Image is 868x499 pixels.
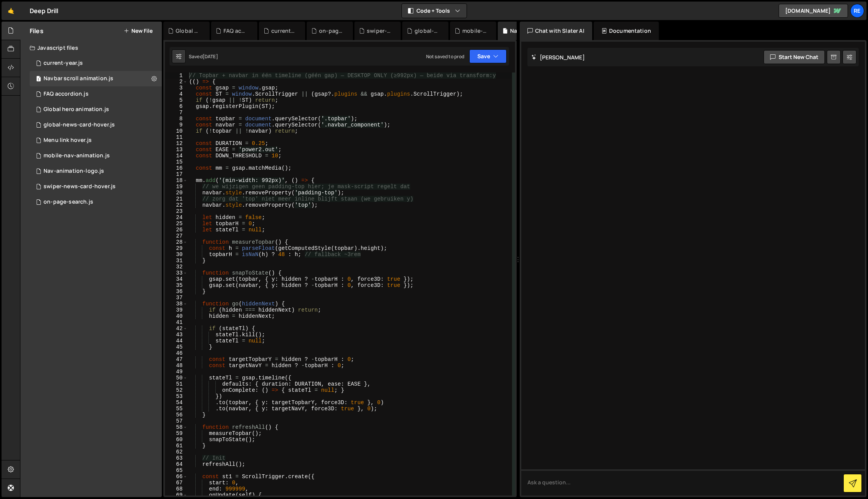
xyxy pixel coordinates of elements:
[165,165,188,171] div: 16
[165,239,188,245] div: 28
[165,350,188,356] div: 46
[165,412,188,418] div: 56
[165,103,188,110] div: 6
[165,461,188,467] div: 64
[165,171,188,177] div: 17
[44,60,83,67] div: current-year.js
[165,381,188,387] div: 51
[165,313,188,319] div: 40
[271,27,296,35] div: current-year.js
[165,301,188,307] div: 38
[462,27,487,35] div: mobile-nav-animation.js
[165,467,188,474] div: 65
[165,393,188,400] div: 53
[165,227,188,233] div: 26
[779,4,848,18] a: [DOMAIN_NAME]
[30,102,162,117] div: 17275/47886.js
[30,86,162,102] div: 17275/47877.js
[30,71,162,86] div: 17275/47957.js
[165,159,188,165] div: 15
[165,319,188,325] div: 41
[30,27,44,35] h2: Files
[165,325,188,332] div: 42
[165,375,188,381] div: 50
[165,153,188,159] div: 14
[30,179,162,194] div: 17275/47884.js
[165,91,188,97] div: 4
[531,54,585,61] h2: [PERSON_NAME]
[165,147,188,153] div: 13
[165,400,188,406] div: 54
[44,106,109,113] div: Global hero animation.js
[594,22,659,40] div: Documentation
[165,418,188,424] div: 57
[30,133,162,148] div: 17275/47896.js
[30,6,59,15] div: Deep Drill
[165,474,188,480] div: 66
[165,177,188,184] div: 18
[165,430,188,437] div: 59
[367,27,391,35] div: swiper-news-card-hover.js
[165,116,188,122] div: 8
[30,164,162,179] div: 17275/47881.js
[165,356,188,362] div: 47
[520,22,592,40] div: Chat with Slater AI
[165,492,188,498] div: 69
[165,282,188,288] div: 35
[165,387,188,393] div: 52
[165,264,188,270] div: 32
[223,27,248,35] div: FAQ accordion.js
[165,190,188,196] div: 20
[165,72,188,79] div: 1
[165,258,188,264] div: 31
[165,196,188,202] div: 21
[189,53,218,60] div: Saved
[165,480,188,486] div: 67
[850,4,864,18] a: Re
[165,208,188,214] div: 23
[165,307,188,313] div: 39
[165,202,188,208] div: 22
[469,49,507,63] button: Save
[44,199,93,206] div: on-page-search.js
[165,295,188,301] div: 37
[165,369,188,375] div: 49
[165,221,188,227] div: 25
[30,56,162,71] div: 17275/47875.js
[165,134,188,140] div: 11
[165,437,188,443] div: 60
[124,28,153,34] button: New File
[165,449,188,455] div: 62
[510,27,535,35] div: Navbar scroll animation.js
[165,288,188,295] div: 36
[44,183,116,190] div: swiper-news-card-hover.js
[319,27,344,35] div: on-page-search.js
[165,362,188,369] div: 48
[764,50,825,64] button: Start new chat
[176,27,200,35] div: Global hero animation.js
[165,338,188,344] div: 44
[165,251,188,258] div: 30
[165,406,188,412] div: 55
[36,76,41,83] span: 1
[30,194,162,210] div: 17275/47880.js
[165,122,188,128] div: 9
[203,53,218,60] div: [DATE]
[165,110,188,116] div: 7
[165,344,188,350] div: 45
[165,184,188,190] div: 19
[426,53,465,60] div: Not saved to prod
[30,117,162,133] div: 17275/47885.js
[402,4,467,18] button: Code + Tools
[165,245,188,251] div: 29
[44,168,104,175] div: Nav-animation-logo.js
[165,486,188,492] div: 68
[165,424,188,430] div: 58
[44,152,110,159] div: mobile-nav-animation.js
[165,443,188,449] div: 61
[165,270,188,276] div: 33
[44,91,89,98] div: FAQ accordion.js
[30,148,162,164] div: 17275/47883.js
[165,97,188,103] div: 5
